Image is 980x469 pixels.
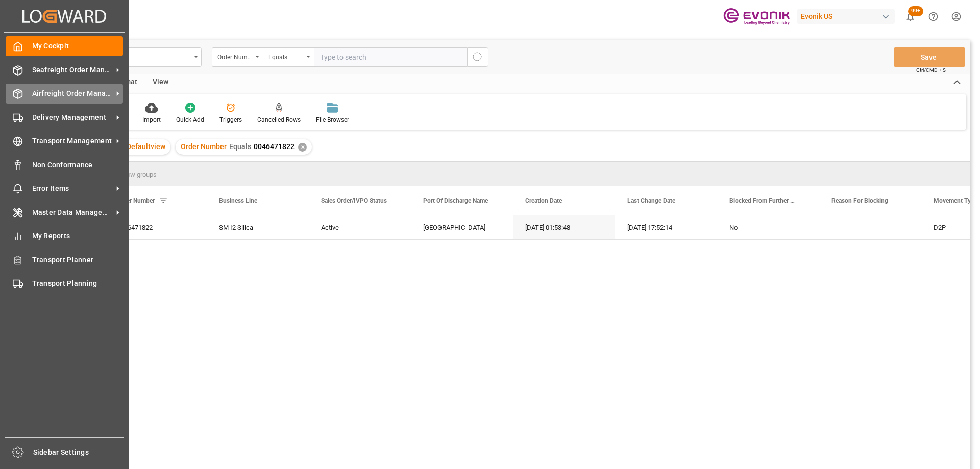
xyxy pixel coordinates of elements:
span: Business Line [219,197,257,204]
div: [GEOGRAPHIC_DATA] [411,215,513,239]
img: Evonik-brand-mark-Deep-Purple-RGB.jpeg_1700498283.jpeg [723,8,790,26]
button: Save [894,47,965,67]
a: My Cockpit [6,36,123,56]
span: Non Conformance [32,160,124,170]
button: search button [467,47,488,67]
div: [DATE] 01:53:48 [513,215,615,239]
div: File Browser [316,115,349,125]
button: Help Center [922,5,945,28]
span: Delivery Management [32,112,113,123]
div: View [145,74,176,91]
span: Port Of Discharge Name [423,197,488,204]
span: Order Number [181,142,227,151]
span: Transport Planner [32,255,124,265]
div: Active [321,216,399,239]
div: Equals [268,50,303,62]
input: Type to search [314,47,467,67]
div: Triggers [219,115,242,125]
div: Cancelled Rows [257,115,301,125]
button: open menu [263,47,314,67]
a: Transport Planning [6,274,123,293]
a: Non Conformance [6,155,123,175]
div: SM I2 Silica [207,215,309,239]
span: Order Number [117,197,155,204]
div: No [729,216,807,239]
button: show 100 new notifications [899,5,922,28]
button: open menu [212,47,263,67]
span: Airfreight Order Management [32,88,113,99]
span: Transport Planning [32,278,124,289]
span: Error Items [32,183,113,194]
span: 0046471822 [254,142,295,151]
span: Seafreight Order Management [32,65,113,76]
span: Sidebar Settings [33,447,125,458]
span: Equals [229,142,251,151]
span: 99+ [908,6,923,16]
a: My Reports [6,226,123,246]
div: Order Number [217,50,252,62]
span: Movement Type [934,197,977,204]
div: Import [142,115,161,125]
span: Blocked From Further Processing [729,197,798,204]
div: 0046471822 [105,215,207,239]
div: Quick Add [176,115,204,125]
span: Reason For Blocking [831,197,888,204]
span: My Reports [32,231,124,241]
a: Transport Planner [6,250,123,269]
div: [DATE] 17:52:14 [615,215,717,239]
button: Evonik US [797,7,899,26]
span: Last Change Date [627,197,675,204]
span: Creation Date [525,197,562,204]
div: ✕ [298,143,307,152]
span: Transport Management [32,136,113,146]
span: My Cockpit [32,41,124,52]
span: Sales Order/IVPO Status [321,197,387,204]
div: Evonik US [797,9,895,24]
span: Ctrl/CMD + S [916,66,946,74]
span: Master Data Management [32,207,113,218]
